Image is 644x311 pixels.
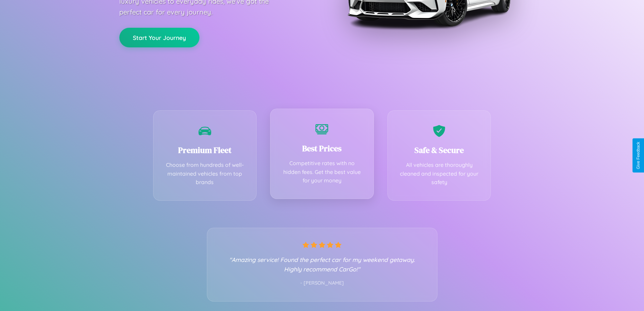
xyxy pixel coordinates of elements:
p: - [PERSON_NAME] [221,279,424,288]
p: All vehicles are thoroughly cleaned and inspected for your safety [398,161,481,187]
p: Choose from hundreds of well-maintained vehicles from top brands [164,161,246,187]
h3: Safe & Secure [398,145,481,156]
h3: Best Prices [281,143,363,154]
button: Start Your Journey [119,28,199,47]
p: Competitive rates with no hidden fees. Get the best value for your money [281,159,363,185]
p: "Amazing service! Found the perfect car for my weekend getaway. Highly recommend CarGo!" [221,255,424,274]
h3: Premium Fleet [164,145,246,156]
div: Give Feedback [636,142,641,169]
